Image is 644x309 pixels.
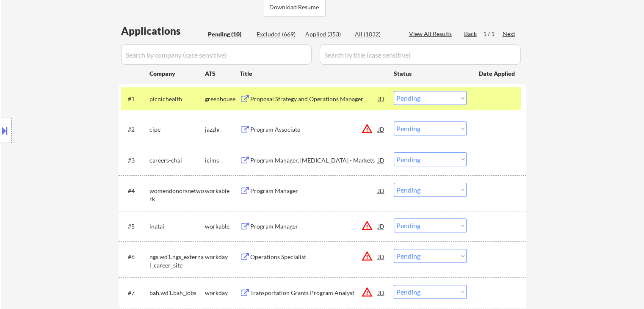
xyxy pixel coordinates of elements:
div: Program Manager [250,187,378,195]
div: Applications [121,26,205,36]
div: Date Applied [479,69,516,78]
div: careers-chai [149,156,205,165]
div: View All Results [409,30,454,38]
div: ngs.wd1.ngs_external_career_site [149,253,205,269]
div: greenhouse [205,95,240,103]
div: 1 / 1 [483,30,503,38]
div: cipe [149,125,205,134]
div: ATS [205,69,240,78]
button: warning_amber [361,286,373,298]
div: JD [377,183,386,198]
div: inatai [149,222,205,231]
div: Proposal Strategy and Operations Manager [250,95,378,103]
div: Company [149,69,205,78]
input: Search by company (case sensitive) [121,44,312,65]
div: Transportation Grants Program Analyst [250,289,378,297]
div: workday [205,289,240,297]
button: warning_amber [361,220,373,232]
div: JD [377,152,386,168]
input: Search by title (case sensitive) [320,44,521,65]
div: JD [377,218,386,234]
div: Back [464,30,478,38]
div: JD [377,249,386,264]
div: womendonorsnetwork [149,187,205,203]
div: Next [503,30,516,38]
div: bah.wd1.bah_jobs [149,289,205,297]
div: All (1032) [355,30,397,39]
div: workable [205,187,240,195]
div: icims [205,156,240,165]
div: #7 [128,289,143,297]
div: Program Associate [250,125,378,134]
div: Status [394,66,467,81]
div: Program Manager, [MEDICAL_DATA] - Markets [250,156,378,165]
div: JD [377,91,386,106]
div: picnichealth [149,95,205,103]
div: Operations Specialist [250,253,378,261]
div: jazzhr [205,125,240,134]
div: Applied (353) [305,30,348,39]
div: Title [240,69,386,78]
div: JD [377,285,386,300]
div: JD [377,121,386,137]
button: warning_amber [361,123,373,135]
div: #5 [128,222,143,231]
div: workable [205,222,240,231]
div: workday [205,253,240,261]
div: Pending (10) [208,30,250,39]
div: Excluded (669) [257,30,299,39]
div: Program Manager [250,222,378,231]
button: warning_amber [361,250,373,262]
div: #6 [128,253,143,261]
